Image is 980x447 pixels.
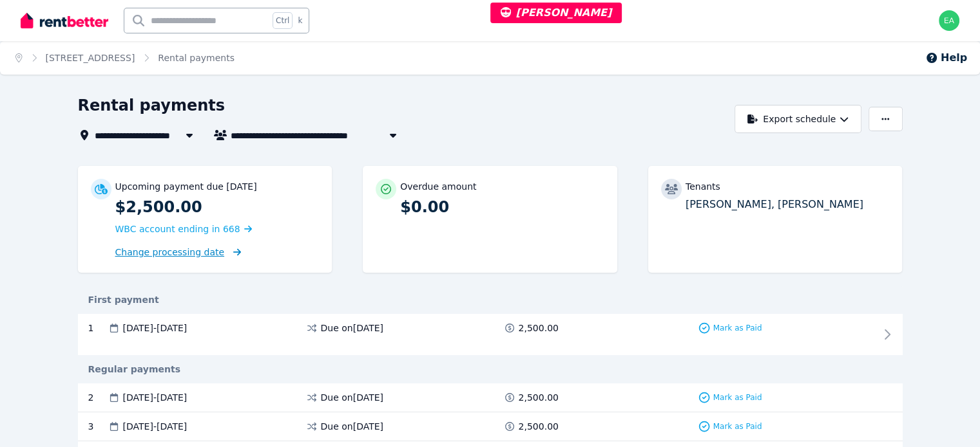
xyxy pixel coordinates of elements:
[115,197,320,217] p: $2,500.00
[115,180,257,193] p: Upcoming payment due [DATE]
[88,322,108,334] div: 1
[88,391,108,404] div: 2
[321,322,384,334] span: Due on [DATE]
[713,392,762,403] span: Mark as Paid
[939,10,959,31] img: earl@rentbetter.com.au
[123,420,187,433] span: [DATE] - [DATE]
[158,51,235,64] span: Rental payments
[686,180,720,193] p: Tenants
[123,391,187,404] span: [DATE] - [DATE]
[519,420,559,433] span: 2,500.00
[925,50,967,66] button: Help
[686,197,890,212] p: [PERSON_NAME], [PERSON_NAME]
[519,322,559,334] span: 2,500.00
[115,246,242,259] a: Change processing date
[46,53,135,63] a: [STREET_ADDRESS]
[713,421,762,432] span: Mark as Paid
[501,6,612,19] span: [PERSON_NAME]
[273,12,293,29] span: Ctrl
[735,105,861,133] button: Export schedule
[298,15,302,26] span: k
[115,246,225,259] span: Change processing date
[78,293,903,306] div: First payment
[519,391,559,404] span: 2,500.00
[400,180,476,193] p: Overdue amount
[78,95,226,116] h1: Rental payments
[400,197,604,217] p: $0.00
[88,420,108,433] div: 3
[321,391,384,404] span: Due on [DATE]
[78,363,903,376] div: Regular payments
[21,11,108,30] img: RentBetter
[321,420,384,433] span: Due on [DATE]
[123,322,187,334] span: [DATE] - [DATE]
[115,224,240,234] span: WBC account ending in 668
[713,323,762,333] span: Mark as Paid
